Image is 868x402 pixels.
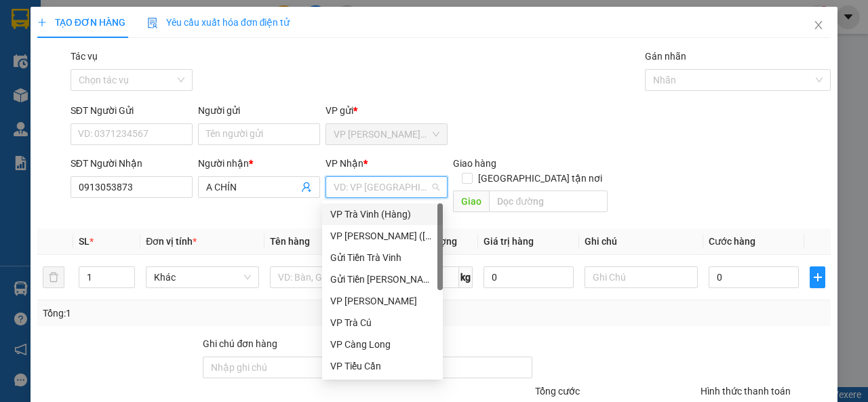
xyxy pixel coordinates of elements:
[579,228,703,255] th: Ghi chú
[198,156,320,171] div: Người nhận
[453,190,489,212] span: Giao
[701,386,791,397] label: Hình thức thanh toán
[71,51,98,62] label: Tác vụ
[330,337,435,352] div: VP Càng Long
[43,266,64,288] button: delete
[146,236,197,247] span: Đơn vị tính
[330,294,435,308] div: VP [PERSON_NAME]
[270,236,310,247] span: Tên hàng
[322,203,443,225] div: VP Trà Vinh (Hàng)
[585,266,698,288] input: Ghi Chú
[79,236,90,247] span: SL
[325,103,448,118] div: VP gửi
[484,266,574,288] input: 0
[203,357,366,378] input: Ghi chú đơn hàng
[270,266,383,288] input: VD: Bàn, Ghế
[330,359,435,374] div: VP Tiểu Cần
[322,268,443,290] div: Gửi Tiền Trần Phú
[810,272,825,283] span: plus
[330,315,435,330] div: VP Trà Cú
[147,18,158,28] img: icon
[322,355,443,377] div: VP Tiểu Cần
[330,228,435,243] div: VP [PERSON_NAME] ([GEOGRAPHIC_DATA])
[37,18,47,27] span: plus
[813,20,824,31] span: close
[301,182,312,193] span: user-add
[154,267,251,287] span: Khác
[709,236,755,247] span: Cước hàng
[800,7,837,45] button: Close
[322,247,443,268] div: Gửi Tiền Trà Vinh
[37,17,125,28] span: TẠO ĐƠN HÀNG
[330,272,435,287] div: Gửi Tiền [PERSON_NAME]
[473,171,608,186] span: [GEOGRAPHIC_DATA] tận nơi
[71,103,193,118] div: SĐT Người Gửi
[810,266,825,288] button: plus
[453,158,496,169] span: Giao hàng
[198,103,320,118] div: Người gửi
[645,51,686,62] label: Gán nhãn
[484,236,534,247] span: Giá trị hàng
[334,124,439,144] span: VP Trần Phú (Hàng)
[459,266,473,288] span: kg
[330,250,435,265] div: Gửi Tiền Trà Vinh
[489,190,607,212] input: Dọc đường
[322,312,443,334] div: VP Trà Cú
[322,225,443,247] div: VP Trần Phú (Hàng)
[203,338,277,349] label: Ghi chú đơn hàng
[322,290,443,312] div: VP Vũng Liêm
[535,386,580,397] span: Tổng cước
[43,306,336,321] div: Tổng: 1
[330,207,435,222] div: VP Trà Vinh (Hàng)
[325,158,363,169] span: VP Nhận
[322,334,443,355] div: VP Càng Long
[71,156,193,171] div: SĐT Người Nhận
[147,17,290,28] span: Yêu cầu xuất hóa đơn điện tử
